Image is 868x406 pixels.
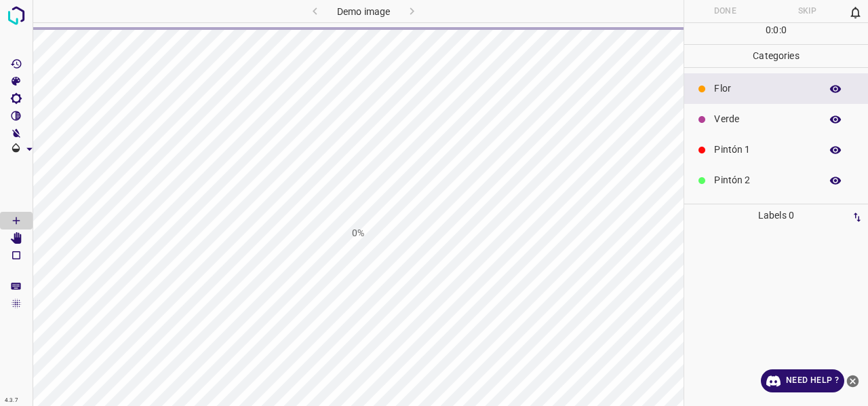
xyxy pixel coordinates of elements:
[844,369,861,392] button: close-help
[337,3,390,22] h6: Demo image
[714,112,814,126] p: Verde
[766,23,771,37] p: 0
[684,165,868,196] div: Pintón 2
[714,81,814,96] p: Flor
[773,23,778,37] p: 0
[352,226,364,240] h1: 0%
[761,369,844,392] a: Need Help ?
[781,23,787,37] p: 0
[4,3,28,28] img: logo
[1,395,22,406] div: 4.3.7
[766,23,787,44] div: : :
[684,196,868,226] div: Pintón 3
[714,173,814,187] p: Pintón 2
[684,73,868,104] div: Flor
[684,104,868,134] div: Verde
[714,143,814,157] p: Pintón 1
[688,204,864,227] p: Labels 0
[684,134,868,165] div: Pintón 1
[684,45,868,67] p: Categories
